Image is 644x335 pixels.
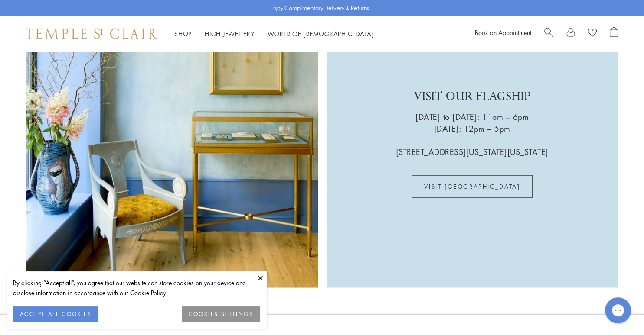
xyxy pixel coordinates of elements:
a: Search [544,27,553,40]
a: Book an Appointment [475,28,531,37]
nav: Main navigation [174,29,374,39]
a: VISIT [GEOGRAPHIC_DATA] [412,175,533,198]
a: ShopShop [174,29,192,38]
iframe: Gorgias live chat messenger [601,294,635,326]
a: High JewelleryHigh Jewellery [205,29,255,38]
p: [DATE] to [DATE]: 11am – 6pm [DATE]: 12pm – 5pm [415,111,529,135]
a: World of [DEMOGRAPHIC_DATA]World of [DEMOGRAPHIC_DATA] [268,29,374,38]
button: COOKIES SETTINGS [182,306,260,322]
img: Temple St. Clair [26,29,157,39]
button: ACCEPT ALL COOKIES [13,306,98,322]
p: VISIT OUR FLAGSHIP [414,86,531,111]
div: By clicking “Accept all”, you agree that our website can store cookies on your device and disclos... [13,278,260,298]
a: View Wishlist [588,27,597,40]
p: Enjoy Complimentary Delivery & Returns [271,4,369,13]
a: Open Shopping Bag [610,27,618,40]
p: [STREET_ADDRESS][US_STATE][US_STATE] [396,135,549,158]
